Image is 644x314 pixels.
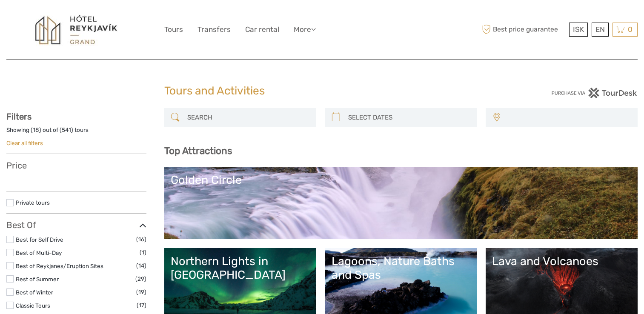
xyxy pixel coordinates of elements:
b: Top Attractions [164,145,232,157]
div: Northern Lights in [GEOGRAPHIC_DATA] [171,254,310,282]
div: Golden Circle [171,173,631,187]
a: Best for Self Drive [16,236,63,243]
label: 18 [33,126,39,134]
a: Best of Summer [16,276,59,283]
div: EN [592,23,609,37]
img: PurchaseViaTourDesk.png [551,88,638,98]
a: Best of Reykjanes/Eruption Sites [16,263,103,269]
label: 541 [62,126,71,134]
div: Lagoons, Nature Baths and Spas [332,254,471,282]
a: Best of Multi-Day [16,249,62,256]
div: Lava and Volcanoes [492,254,631,268]
a: Classic Tours [16,302,50,309]
span: (14) [136,261,146,271]
input: SELECT DATES [345,110,473,125]
h3: Best Of [6,220,146,230]
a: Clear all filters [6,140,43,146]
a: Tours [164,23,183,36]
span: (1) [140,248,146,257]
a: Car rental [245,23,279,36]
div: Showing ( ) out of ( ) tours [6,126,146,139]
a: Lava and Volcanoes [492,254,631,314]
a: Best of Winter [16,289,53,296]
span: (29) [135,274,146,284]
a: Private tours [16,199,50,206]
span: 0 [627,25,634,34]
a: More [294,23,316,36]
span: (16) [136,234,146,244]
img: 1297-6b06db7f-02dc-4384-8cae-a6e720e92c06_logo_big.jpg [29,12,123,48]
h3: Price [6,160,146,171]
a: Transfers [197,23,231,36]
span: Best price guarantee [480,23,567,37]
span: (17) [137,300,146,310]
a: Golden Circle [171,173,631,233]
span: ISK [573,25,584,34]
strong: Filters [6,111,31,122]
h1: Tours and Activities [164,84,480,98]
a: Lagoons, Nature Baths and Spas [332,254,471,314]
span: (19) [136,287,146,297]
a: Northern Lights in [GEOGRAPHIC_DATA] [171,254,310,314]
input: SEARCH [184,110,312,125]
